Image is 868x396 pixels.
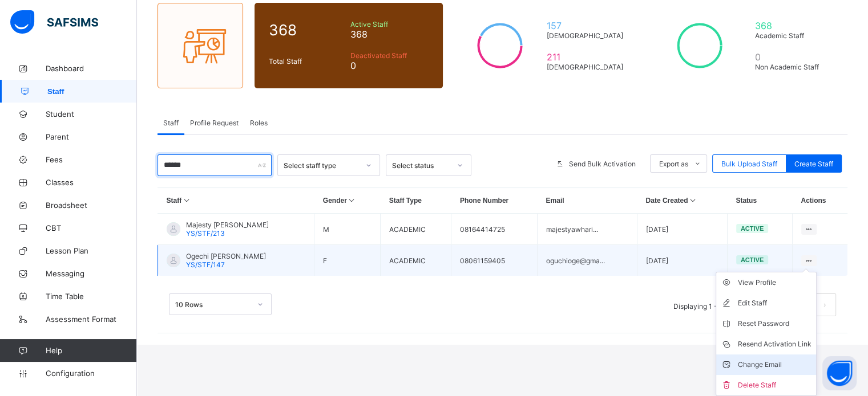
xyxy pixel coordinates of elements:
[10,10,98,34] img: safsims
[46,223,137,232] span: CBT
[688,197,697,205] i: Sort in Ascending Order
[792,188,847,214] th: Actions
[181,197,191,205] i: Sort in Ascending Order
[738,338,812,350] div: Resend Activation Link
[46,369,136,378] span: Configuration
[350,20,429,28] span: Active Staff
[451,188,538,214] th: Phone Number
[822,356,857,390] button: Open asap
[46,292,137,301] span: Time Table
[537,245,637,276] td: oguchioge@gma...
[284,161,359,170] div: Select staff type
[186,260,225,269] span: YS/STF/147
[659,160,688,168] span: Export as
[547,63,628,71] span: [DEMOGRAPHIC_DATA]
[46,346,136,355] span: Help
[46,64,137,73] span: Dashboard
[665,293,757,316] li: Displaying 1 - 2 out of 2
[46,246,137,255] span: Lesson Plan
[47,87,137,96] span: Staff
[569,160,636,168] span: Send Bulk Activation
[755,63,828,71] span: Non Academic Staff
[637,245,727,276] td: [DATE]
[186,252,266,260] span: Ogechi [PERSON_NAME]
[314,245,381,276] td: F
[350,28,429,40] span: 368
[813,293,836,316] button: next page
[537,188,637,214] th: Email
[794,160,833,168] span: Create Staff
[46,109,137,119] span: Student
[755,31,828,40] span: Academic Staff
[46,201,137,210] span: Broadsheet
[158,188,314,214] th: Staff
[738,318,812,329] div: Reset Password
[451,245,538,276] td: 08061159405
[741,225,764,232] span: active
[738,277,812,288] div: View Profile
[547,51,628,63] span: 211
[186,229,225,238] span: YS/STF/213
[738,297,812,309] div: Edit Staff
[813,293,836,316] li: 下一页
[741,256,764,263] span: active
[314,188,381,214] th: Gender
[727,188,792,214] th: Status
[721,160,777,168] span: Bulk Upload Staff
[266,54,348,68] div: Total Staff
[186,221,269,229] span: Majesty [PERSON_NAME]
[46,178,137,187] span: Classes
[350,60,429,71] span: 0
[350,51,429,60] span: Deactivated Staff
[537,214,637,245] td: majestyawhari...
[547,31,628,40] span: [DEMOGRAPHIC_DATA]
[738,379,812,391] div: Delete Staff
[175,300,251,309] div: 10 Rows
[381,188,451,214] th: Staff Type
[755,20,828,31] span: 368
[250,119,268,127] span: Roles
[381,214,451,245] td: ACADEMIC
[46,269,137,278] span: Messaging
[163,119,179,127] span: Staff
[269,21,345,39] span: 368
[347,197,357,205] i: Sort in Ascending Order
[46,315,137,324] span: Assessment Format
[547,20,628,31] span: 157
[637,188,727,214] th: Date Created
[637,214,727,245] td: [DATE]
[46,132,137,141] span: Parent
[738,359,812,370] div: Change Email
[392,161,450,170] div: Select status
[451,214,538,245] td: 08164414725
[46,155,137,164] span: Fees
[755,51,828,63] span: 0
[314,214,381,245] td: M
[190,119,239,127] span: Profile Request
[381,245,451,276] td: ACADEMIC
